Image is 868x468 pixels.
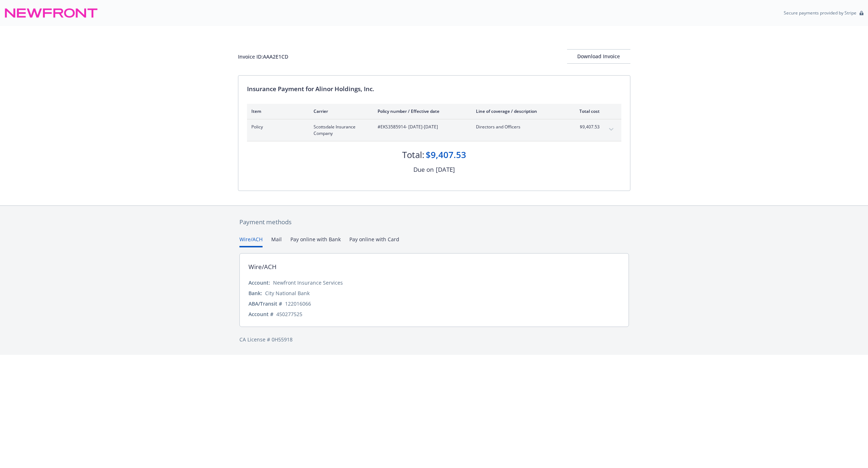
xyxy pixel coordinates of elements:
div: Account: [248,279,270,286]
div: $9,407.53 [426,149,466,161]
div: Newfront Insurance Services [273,279,343,286]
div: Total: [402,149,424,161]
button: Wire/ACH [239,235,263,247]
div: Wire/ACH [248,262,277,272]
div: Invoice ID: AAA2E1CD [238,53,288,60]
span: Directors and Officers [476,124,561,130]
div: Item [251,108,302,114]
div: Total cost [573,108,600,114]
div: 122016066 [285,300,311,307]
div: CA License # 0H55918 [239,336,629,343]
button: Mail [271,235,282,247]
div: Account # [248,310,273,318]
span: Scottsdale Insurance Company [314,124,366,137]
span: $9,407.53 [573,124,600,130]
div: 450277525 [276,310,302,318]
span: Policy [251,124,302,130]
div: Policy number / Effective date [378,108,464,114]
div: Download Invoice [567,50,630,63]
div: Carrier [314,108,366,114]
div: City National Bank [265,289,310,297]
button: Download Invoice [567,49,630,64]
div: Due on [413,165,434,174]
div: [DATE] [436,165,455,174]
p: Secure payments provided by Stripe [784,10,856,16]
button: Pay online with Bank [290,235,341,247]
div: Insurance Payment for Alinor Holdings, Inc. [247,84,621,94]
span: #EKS3585914 - [DATE]-[DATE] [378,124,464,130]
button: expand content [605,124,617,135]
div: PolicyScottsdale Insurance Company#EKS3585914- [DATE]-[DATE]Directors and Officers$9,407.53expand... [247,119,621,141]
div: Bank: [248,289,262,297]
div: Line of coverage / description [476,108,561,114]
div: ABA/Transit # [248,300,282,307]
button: Pay online with Card [349,235,399,247]
div: Payment methods [239,217,629,227]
